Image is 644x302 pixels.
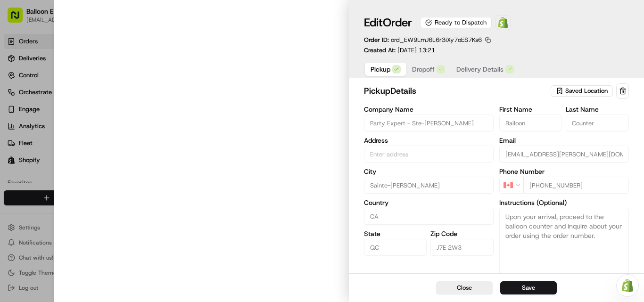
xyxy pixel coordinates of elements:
[499,199,629,206] label: Instructions (Optional)
[523,177,629,194] input: Enter phone number
[364,114,494,131] input: Enter company name
[364,239,427,256] input: Enter state
[412,65,435,74] span: Dropoff
[364,46,435,55] p: Created At:
[499,208,629,278] textarea: Upon your arrival, proceed to the balloon counter and inquire about your order using the order nu...
[364,84,549,98] h2: pickup Details
[499,137,629,144] label: Email
[364,106,494,113] label: Company Name
[456,65,504,74] span: Delivery Details
[500,281,557,294] button: Save
[397,46,435,54] span: [DATE] 13:21
[566,106,629,113] label: Last Name
[499,168,629,175] label: Phone Number
[364,168,494,175] label: City
[364,177,494,194] input: Enter city
[565,87,608,95] span: Saved Location
[364,36,482,44] p: Order ID:
[364,137,494,144] label: Address
[497,17,509,28] img: Shopify
[551,84,614,98] button: Saved Location
[499,146,629,163] input: Enter email
[499,114,562,131] input: Enter first name
[420,17,492,28] div: Ready to Dispatch
[436,281,493,294] button: Close
[364,146,494,163] input: 170 Bd du Curé-Labelle, Sainte-Thérèse, QC J7E 2W3, CA
[566,114,629,131] input: Enter last name
[364,230,427,237] label: State
[430,239,494,256] input: Enter zip code
[364,199,494,206] label: Country
[364,208,494,225] input: Enter country
[371,65,390,74] span: Pickup
[383,15,412,30] span: Order
[499,106,562,113] label: First Name
[391,36,482,44] span: ord_EW9LmJ6L6r3iXy7oES7Ks6
[364,15,412,30] h1: Edit
[495,15,511,30] a: Shopify
[430,230,494,237] label: Zip Code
